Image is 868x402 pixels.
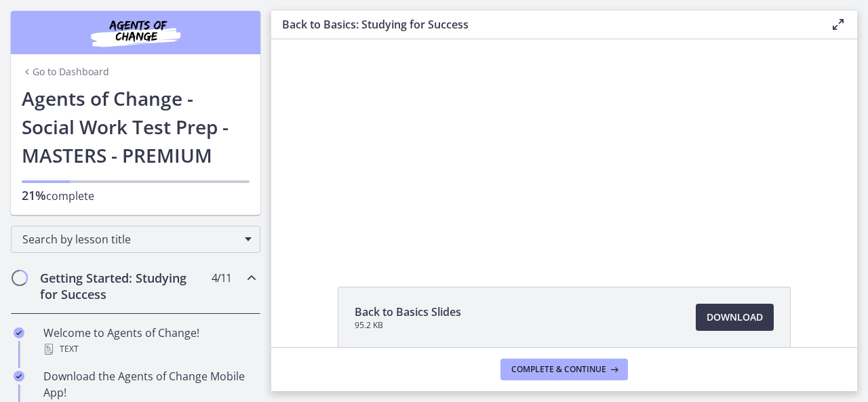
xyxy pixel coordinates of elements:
[707,309,763,325] span: Download
[271,12,857,256] iframe: Video Lesson
[43,325,255,357] div: Welcome to Agents of Change!
[22,232,238,247] span: Search by lesson title
[22,187,46,203] span: 21%
[500,359,628,380] button: Complete & continue
[355,320,461,331] span: 95.2 KB
[696,304,774,331] a: Download
[43,341,255,357] div: Text
[282,16,808,33] h3: Back to Basics: Studying for Success
[14,371,24,382] i: Completed
[11,226,260,253] div: Search by lesson title
[22,84,250,169] h1: Agents of Change - Social Work Test Prep - MASTERS - PREMIUM
[22,187,250,204] p: complete
[14,327,24,338] i: Completed
[40,270,205,302] h2: Getting Started: Studying for Success
[212,270,231,286] span: 4 / 11
[22,65,109,79] a: Go to Dashboard
[54,16,217,49] img: Agents of Change
[511,364,606,375] span: Complete & continue
[355,304,461,320] span: Back to Basics Slides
